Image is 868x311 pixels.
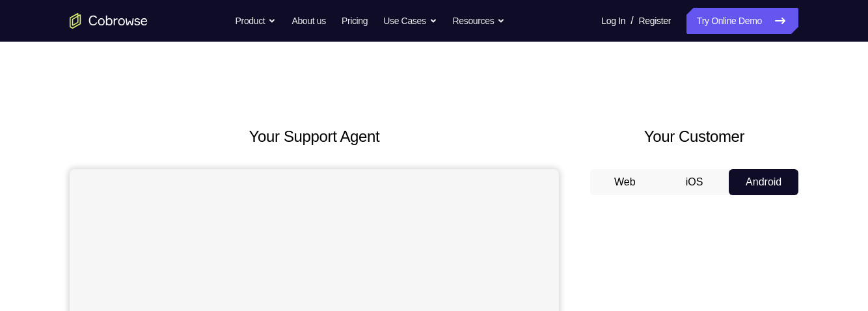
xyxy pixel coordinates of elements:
[729,169,798,195] button: Android
[70,125,559,148] h2: Your Support Agent
[590,125,798,148] h2: Your Customer
[70,13,148,29] a: Go to the home page
[631,13,633,29] span: /
[383,8,437,34] button: Use Cases
[601,8,625,34] a: Log In
[342,8,368,34] a: Pricing
[686,8,798,34] a: Try Online Demo
[236,8,277,34] button: Product
[292,8,325,34] a: About us
[590,169,660,195] button: Web
[639,8,671,34] a: Register
[453,8,506,34] button: Resources
[660,169,729,195] button: iOS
